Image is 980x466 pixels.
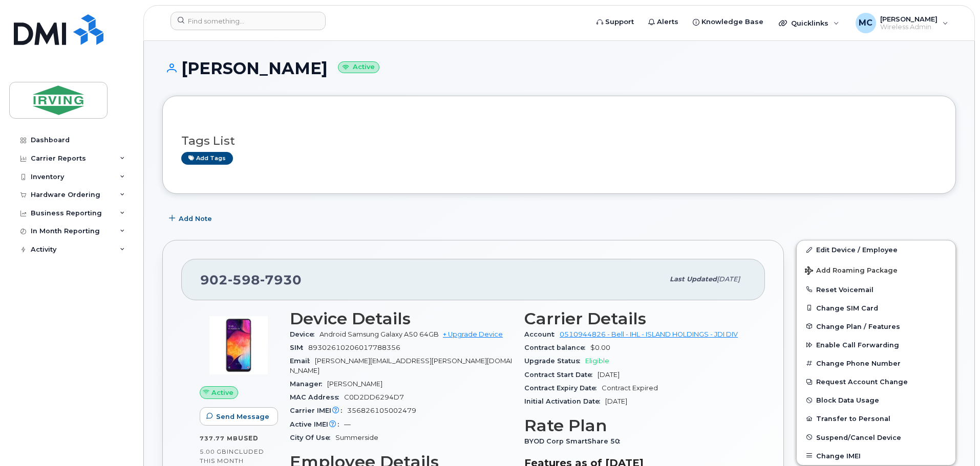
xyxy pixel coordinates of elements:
span: Change Plan / Features [816,322,900,330]
span: Initial Activation Date [524,397,605,405]
h3: Tags List [181,135,937,147]
button: Add Note [162,209,221,228]
span: — [344,420,351,428]
span: Last updated [670,275,717,283]
span: City Of Use [290,434,335,441]
span: [DATE] [605,397,627,405]
button: Send Message [200,407,278,426]
button: Block Data Usage [797,391,955,409]
span: Android Samsung Galaxy A50 64GB [319,330,439,338]
a: + Upgrade Device [443,330,503,338]
span: BYOD Corp SmartShare 50 [524,437,625,445]
span: Contract Expired [602,384,658,392]
span: Contract balance [524,344,590,351]
h3: Rate Plan [524,416,747,435]
span: Active [211,388,233,397]
h3: Device Details [290,309,512,328]
a: Edit Device / Employee [797,240,955,259]
h1: [PERSON_NAME] [162,59,956,77]
span: C0D2DD6294D7 [344,393,404,401]
button: Change Phone Number [797,354,955,372]
span: Eligible [585,357,609,365]
a: 0510944826 - Bell - IHL - ISLAND HOLDINGS - JDI DIV [560,330,738,338]
span: Device [290,330,319,338]
span: Contract Expiry Date [524,384,602,392]
h3: Carrier Details [524,309,747,328]
span: 902 [200,272,302,287]
span: 5.00 GB [200,448,227,455]
small: Active [338,61,379,73]
span: Email [290,357,315,365]
span: $0.00 [590,344,610,351]
span: 89302610206017788356 [308,344,400,351]
button: Reset Voicemail [797,280,955,299]
span: SIM [290,344,308,351]
span: Manager [290,380,327,388]
span: [PERSON_NAME][EMAIL_ADDRESS][PERSON_NAME][DOMAIN_NAME] [290,357,512,374]
span: MAC Address [290,393,344,401]
span: Enable Call Forwarding [816,341,899,349]
span: 356826105002479 [347,407,416,414]
a: Add tags [181,152,233,165]
span: [DATE] [717,275,740,283]
span: Account [524,330,560,338]
img: image20231002-3703462-13o88zl.jpeg [208,315,269,376]
span: Send Message [216,412,269,421]
span: used [238,434,259,442]
span: Add Roaming Package [805,267,898,276]
button: Change SIM Card [797,299,955,317]
span: Carrier IMEI [290,407,347,414]
span: Add Note [179,214,212,224]
button: Change IMEI [797,447,955,465]
span: included this month [200,448,264,464]
button: Add Roaming Package [797,259,955,280]
button: Suspend/Cancel Device [797,428,955,447]
span: Suspend/Cancel Device [816,433,901,441]
span: [PERSON_NAME] [327,380,382,388]
span: Contract Start Date [524,371,598,379]
button: Transfer to Personal [797,409,955,428]
span: 737.77 MB [200,435,238,442]
span: Active IMEI [290,420,344,428]
span: 598 [228,272,260,287]
span: Summerside [335,434,378,441]
button: Request Account Change [797,372,955,391]
span: 7930 [260,272,302,287]
span: [DATE] [598,371,620,379]
button: Enable Call Forwarding [797,336,955,354]
button: Change Plan / Features [797,317,955,336]
span: Upgrade Status [524,357,585,365]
